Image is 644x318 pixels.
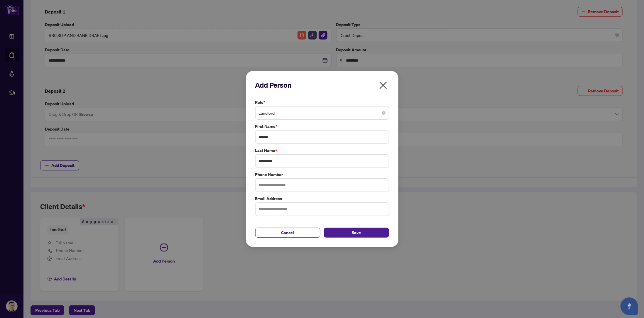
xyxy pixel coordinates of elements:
[255,123,389,130] label: First Name
[352,228,361,237] span: Save
[382,111,386,115] span: close-circle
[255,147,389,154] label: Last Name
[259,107,386,119] span: Landlord
[255,99,389,106] label: Role
[324,228,389,238] button: Save
[255,228,320,238] button: Cancel
[378,81,388,90] span: close
[255,80,389,90] h2: Add Person
[255,171,389,178] label: Phone Number
[255,195,389,202] label: Email Address
[281,228,294,237] span: Cancel
[621,297,638,315] button: Open asap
